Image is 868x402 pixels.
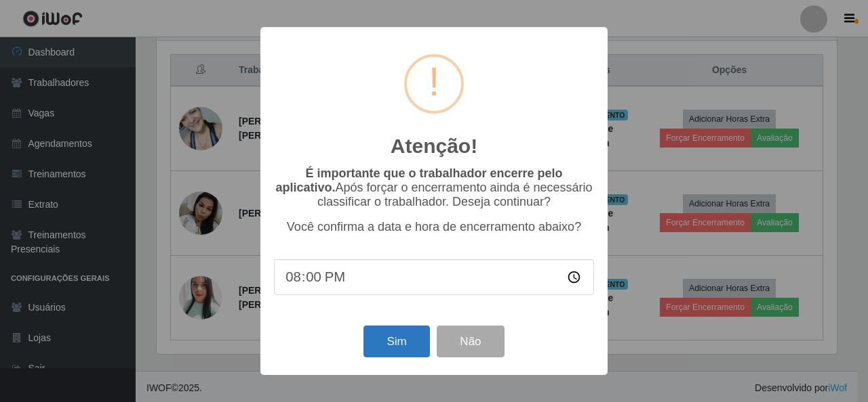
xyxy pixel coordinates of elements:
button: Não [437,326,504,357]
b: É importante que o trabalhador encerre pelo aplicativo. [275,166,562,194]
p: Após forçar o encerramento ainda é necessário classificar o trabalhador. Deseja continuar? [274,166,594,209]
h2: Atenção! [391,134,477,158]
button: Sim [363,326,429,357]
p: Você confirma a data e hora de encerramento abaixo? [274,220,594,234]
